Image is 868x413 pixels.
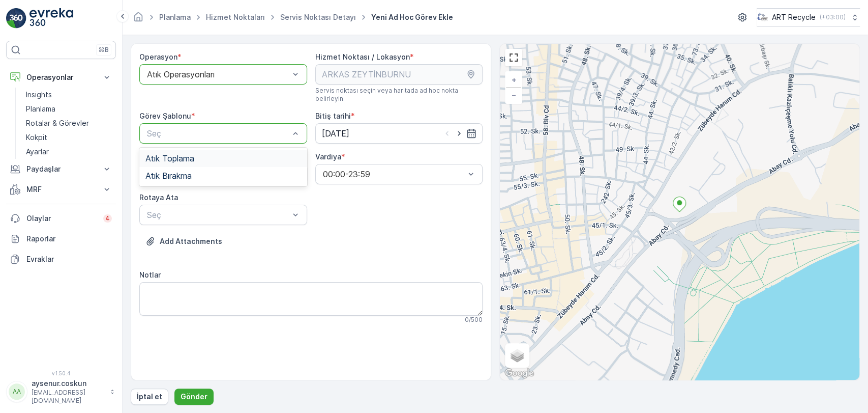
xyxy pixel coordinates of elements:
label: Rotaya Ata [139,193,178,202]
a: Rotalar & Görevler [22,116,116,130]
p: Gönder [181,392,207,402]
img: logo_light-DOdMpM7g.png [29,8,73,29]
p: İptal et [137,392,162,402]
span: + [512,75,516,84]
input: dd/mm/yyyy [315,123,483,144]
p: Evraklar [26,254,112,264]
a: Insights [22,88,116,102]
span: Atık Toplama [145,154,194,163]
span: − [512,91,517,99]
p: aysenur.coskun [32,378,105,389]
button: Dosya Yükle [139,233,228,250]
button: İptal et [131,389,168,405]
input: ARKAS ZEYTİNBURNU [315,64,483,85]
a: Uzaklaştır [506,88,521,103]
p: ART Recycle [772,12,816,22]
p: Ayarlar [26,147,49,157]
button: Operasyonlar [6,67,116,88]
p: Operasyonlar [26,72,96,82]
div: AA [9,383,25,400]
a: Planlama [22,102,116,116]
a: Kokpit [22,130,116,145]
button: Paydaşlar [6,159,116,179]
label: Hizmet Noktası / Lokasyon [315,52,410,61]
p: Olaylar [26,213,97,224]
p: MRF [26,184,96,195]
a: Raporlar [6,229,116,249]
span: Atık Bırakma [145,171,192,180]
p: ⌘B [99,46,109,54]
label: Görev Şablonu [139,112,191,120]
span: v 1.50.4 [6,370,116,376]
label: Bitiş tarihi [315,112,351,120]
p: 0 / 500 [465,316,483,324]
a: Layers [506,344,528,367]
p: Add Attachments [160,236,222,246]
a: Evraklar [6,249,116,269]
label: Vardiya [315,152,341,161]
img: image_23.png [757,12,768,23]
p: Paydaşlar [26,164,96,174]
label: Operasyon [139,52,177,61]
img: Google [502,367,536,380]
p: Planlama [26,104,55,114]
img: logo [6,8,26,29]
p: Seç [147,127,289,140]
p: Insights [26,90,52,100]
p: [EMAIL_ADDRESS][DOMAIN_NAME] [32,389,105,405]
a: Olaylar4 [6,208,116,229]
span: Yeni Ad Hoc Görev Ekle [369,12,455,22]
a: Servis Noktası Detayı [280,13,356,21]
button: Gönder [174,389,214,405]
label: Notlar [139,270,161,279]
a: Yakınlaştır [506,72,521,88]
p: Kokpit [26,132,47,143]
a: Hizmet Noktaları [206,13,265,21]
a: Ana Sayfa [133,15,144,24]
span: Servis noktası seçin veya haritada ad hoc nokta belirleyin. [315,87,483,103]
a: Bu bölgeyi Google Haritalar'da açın (yeni pencerede açılır) [502,367,536,380]
p: 4 [105,214,110,223]
p: Rotalar & Görevler [26,118,89,128]
button: ART Recycle(+03:00) [757,8,860,26]
a: Planlama [159,13,191,21]
button: MRF [6,179,116,200]
a: View Fullscreen [506,50,521,65]
button: AAaysenur.coskun[EMAIL_ADDRESS][DOMAIN_NAME] [6,378,116,405]
a: Ayarlar [22,145,116,159]
p: Raporlar [26,234,112,244]
p: Seç [147,209,289,221]
p: ( +03:00 ) [820,13,846,21]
